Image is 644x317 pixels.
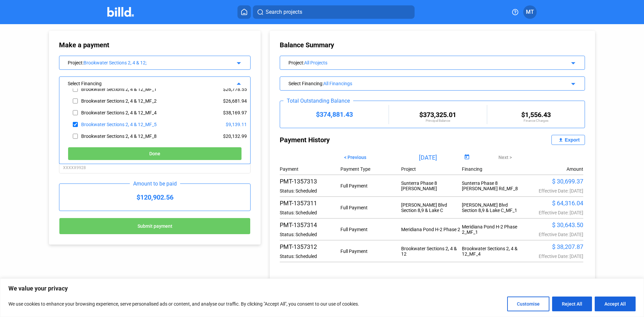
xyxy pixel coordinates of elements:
[340,227,401,232] div: Full Payment
[523,5,537,19] button: MT
[462,202,523,213] div: [PERSON_NAME] Blvd Section 8,9 & Lake C_MF_1
[234,58,242,66] mat-icon: arrow_drop_down
[68,147,242,160] button: Done
[130,180,180,187] div: Amount to be paid
[595,297,636,311] button: Accept All
[557,136,565,144] mat-icon: file_upload
[59,41,174,49] div: Make a payment
[283,98,353,104] div: Total Outstanding Balance
[462,224,523,235] div: Meridiana Pond H-2 Phase 2_MF_1
[183,107,247,118] div: $38,169.97
[389,119,486,122] div: Principal Balance
[523,243,583,250] div: $ 38,207.87
[322,81,323,86] span: :
[83,60,84,65] span: :
[280,232,340,237] div: Status: Scheduled
[507,297,549,311] button: Customise
[81,87,157,92] div: Brookwater Sections 2, 4 & 12_MF_1
[107,7,134,17] img: Billd Company Logo
[552,297,592,311] button: Reject All
[288,80,547,86] div: Select Financing
[280,243,340,250] div: PMT-1357312
[280,200,340,207] div: PMT-1357311
[462,180,523,191] div: Sunterra Phase 8 [PERSON_NAME] Rd_MF_8
[401,202,462,213] div: [PERSON_NAME] Blvd Section 8,9 & Lake C
[401,227,462,232] div: Meridiana Pond H-2 Phase 2
[523,254,583,259] div: Effective Date: [DATE]
[183,95,247,107] div: $26,681.94
[462,153,471,162] button: Open calendar
[567,166,583,172] div: Amount
[84,60,224,65] div: Brookwater Sections 2, 4 & 12;
[462,166,523,172] div: Financing
[68,59,224,65] div: Project
[253,5,415,19] button: Search projects
[565,137,580,143] div: Export
[280,135,432,145] div: Payment History
[551,135,585,145] button: Export
[487,119,585,122] div: Finance Charges
[280,188,340,194] div: Status: Scheduled
[81,110,157,115] div: Brookwater Sections 2, 4 & 12_MF_4
[288,59,547,65] div: Project
[280,178,340,185] div: PMT-1357313
[523,232,583,237] div: Effective Date: [DATE]
[68,80,224,86] div: Select Financing
[138,224,172,229] span: Submit payment
[81,134,157,139] div: Brookwater Sections 2, 4 & 12_MF_8
[81,98,157,104] div: Brookwater Sections 2, 4 & 12_MF_2
[280,41,585,49] div: Balance Summary
[401,180,462,191] div: Sunterra Phase 8 [PERSON_NAME]
[340,183,401,189] div: Full Payment
[401,166,462,172] div: Project
[59,184,250,211] div: $120,902.56
[8,284,636,293] p: We value your privacy
[526,8,534,16] span: MT
[568,58,576,66] mat-icon: arrow_drop_down
[498,155,512,160] span: Next >
[304,60,547,65] div: All Projects
[303,60,304,65] span: :
[234,79,242,87] mat-icon: arrow_drop_up
[149,151,160,157] span: Done
[523,200,583,207] div: $ 64,316.04
[280,221,340,228] div: PMT-1357314
[401,246,462,257] div: Brookwater Sections 2, 4 & 12
[340,205,401,210] div: Full Payment
[280,166,340,172] div: Payment
[523,188,583,194] div: Effective Date: [DATE]
[344,155,366,160] span: < Previous
[59,218,251,234] button: Submit payment
[487,111,585,119] div: $1,556.43
[81,122,157,127] div: Brookwater Sections 2, 4 & 12_MF_5
[340,166,401,172] div: Payment Type
[462,246,523,257] div: Brookwater Sections 2, 4 & 12_MF_4
[280,254,340,259] div: Status: Scheduled
[523,178,583,185] div: $ 30,699.37
[568,79,576,87] mat-icon: arrow_drop_down
[389,111,486,119] div: $373,325.01
[183,118,247,130] div: $9,139.11
[523,210,583,215] div: Effective Date: [DATE]
[339,152,371,163] button: < Previous
[183,83,247,95] div: $26,778.55
[340,249,401,254] div: Full Payment
[523,221,583,228] div: $ 30,643.50
[183,130,247,142] div: $20,132.99
[280,210,340,215] div: Status: Scheduled
[323,81,547,86] div: All Financings
[266,8,302,16] span: Search projects
[280,110,388,118] div: $374,881.43
[493,152,517,163] button: Next >
[8,300,359,308] p: We use cookies to enhance your browsing experience, serve personalised ads or content, and analys...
